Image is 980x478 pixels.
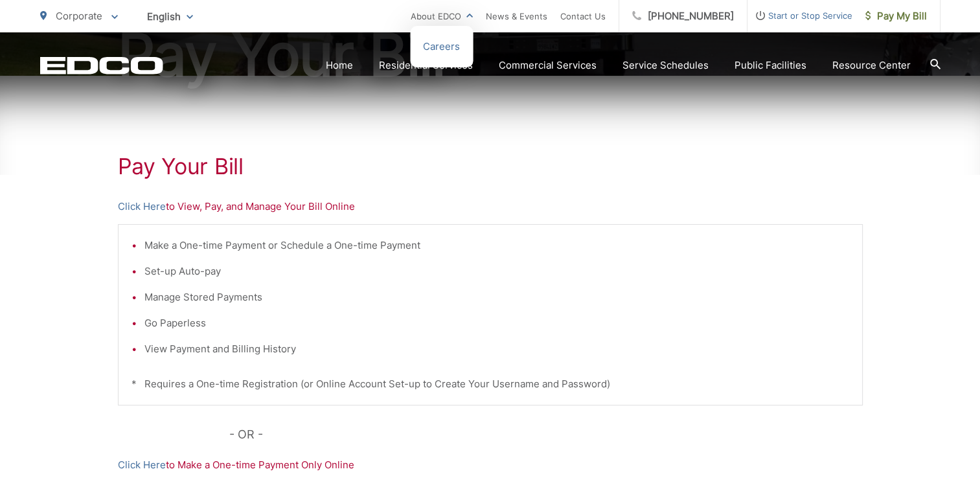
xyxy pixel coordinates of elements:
a: Public Facilities [735,58,806,73]
li: Set-up Auto-pay [144,264,849,279]
a: Home [326,58,353,73]
span: Pay My Bill [865,8,927,24]
p: to View, Pay, and Manage Your Bill Online [118,199,863,214]
p: - OR - [229,425,863,444]
li: View Payment and Billing History [144,341,849,357]
a: News & Events [486,8,547,24]
li: Make a One-time Payment or Schedule a One-time Payment [144,238,849,253]
a: Contact Us [560,8,606,24]
p: to Make a One-time Payment Only Online [118,457,863,473]
li: Go Paperless [144,315,849,331]
h1: Pay Your Bill [118,154,863,179]
span: Corporate [56,10,102,22]
a: Service Schedules [622,58,709,73]
span: English [137,5,203,28]
p: * Requires a One-time Registration (or Online Account Set-up to Create Your Username and Password) [131,376,849,392]
a: EDCD logo. Return to the homepage. [40,56,163,74]
a: About EDCO [411,8,473,24]
a: Resource Center [832,58,911,73]
a: Careers [423,39,460,54]
a: Click Here [118,457,166,473]
li: Manage Stored Payments [144,290,849,305]
a: Residential Services [379,58,473,73]
a: Click Here [118,199,166,214]
a: Commercial Services [499,58,597,73]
